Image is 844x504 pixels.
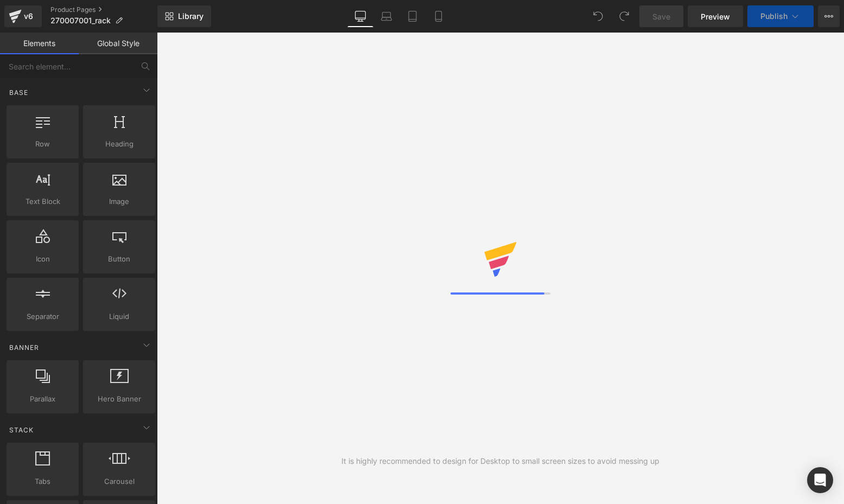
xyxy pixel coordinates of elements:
a: Global Style [79,33,157,54]
span: Icon [10,253,75,265]
span: Preview [701,11,730,22]
span: Separator [10,311,75,322]
a: Mobile [426,5,452,27]
span: Stack [8,425,35,435]
button: Undo [587,5,609,27]
a: Tablet [399,5,426,27]
a: Product Pages [50,5,157,14]
span: Image [86,196,152,207]
span: Button [86,253,152,265]
span: 270007001_rack [50,16,111,25]
span: Save [652,11,670,22]
span: Base [8,87,29,98]
span: Heading [86,138,152,150]
a: Laptop [373,5,399,27]
a: v6 [4,5,42,27]
a: Desktop [347,5,373,27]
span: Hero Banner [86,393,152,405]
span: Tabs [10,476,75,487]
span: Liquid [86,311,152,322]
span: Parallax [10,393,75,405]
span: Row [10,138,75,150]
span: Text Block [10,196,75,207]
span: Carousel [86,476,152,487]
button: Publish [747,5,814,27]
div: It is highly recommended to design for Desktop to small screen sizes to avoid messing up [341,455,659,467]
div: v6 [22,9,35,23]
button: More [818,5,840,27]
span: Library [178,11,204,21]
a: New Library [157,5,211,27]
div: Open Intercom Messenger [807,467,833,493]
a: Preview [688,5,743,27]
span: Publish [760,12,788,21]
button: Redo [613,5,635,27]
span: Banner [8,342,40,353]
